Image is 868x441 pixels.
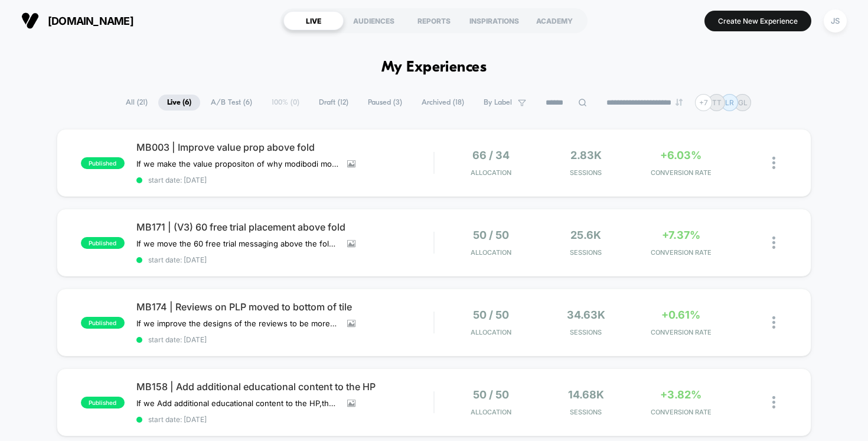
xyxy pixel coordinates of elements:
button: JS [820,9,850,33]
span: CONVERSION RATE [637,408,726,416]
span: MB174 | Reviews on PLP moved to bottom of tile [136,301,434,313]
span: Allocation [471,168,511,177]
span: 34.63k [567,309,605,321]
span: Sessions [541,408,631,416]
span: MB171 | (V3) 60 free trial placement above fold [136,221,434,233]
span: MB158 | Add additional educational content to the HP [136,381,434,393]
span: CONVERSION RATE [637,328,726,336]
p: TT [712,98,722,107]
span: start date: [DATE] [136,255,434,264]
span: CONVERSION RATE [637,248,726,257]
img: close [772,316,775,329]
h1: My Experiences [381,59,487,76]
span: 50 / 50 [473,388,509,401]
div: + 7 [695,94,712,111]
button: [DOMAIN_NAME] [18,11,137,30]
span: CONVERSION RATE [637,168,726,177]
span: MB003 | Improve value prop above fold [136,141,434,153]
img: end [676,99,683,106]
span: +7.37% [662,229,700,241]
span: published [81,157,125,169]
span: +3.82% [660,388,701,401]
span: By Label [484,98,512,107]
p: GL [738,98,748,107]
span: published [81,397,125,408]
div: LIVE [283,11,344,30]
span: A/B Test ( 6 ) [202,95,261,111]
span: Sessions [541,328,631,336]
span: start date: [DATE] [136,415,434,424]
button: Create New Experience [704,11,811,31]
span: If we Add additional educational content to the HP,then CTR will increase,because visitors are be... [136,398,338,408]
div: JS [824,9,847,33]
span: Allocation [471,328,511,336]
span: If we make the value propositon of why modibodi more clear above the fold,then conversions will i... [136,159,338,168]
span: 66 / 34 [472,149,510,161]
img: Visually logo [21,12,39,30]
img: close [772,236,775,249]
span: If we move the 60 free trial messaging above the fold for mobile,then conversions will increase,b... [136,239,338,248]
span: Archived ( 18 ) [413,95,473,111]
div: REPORTS [404,11,464,30]
div: AUDIENCES [344,11,404,30]
span: start date: [DATE] [136,176,434,184]
span: +0.61% [661,309,700,321]
span: Sessions [541,248,631,257]
span: start date: [DATE] [136,335,434,344]
p: LR [725,98,734,107]
span: Draft ( 12 ) [310,95,357,111]
span: 2.83k [570,149,602,161]
span: All ( 21 ) [117,95,156,111]
span: +6.03% [660,149,701,161]
span: If we improve the designs of the reviews to be more visible and credible,then conversions will in... [136,319,338,328]
span: published [81,237,125,249]
span: Live ( 6 ) [158,95,200,111]
span: 50 / 50 [473,229,509,241]
span: 50 / 50 [473,309,509,321]
span: Allocation [471,248,511,257]
span: Paused ( 3 ) [359,95,411,111]
div: ACADEMY [524,11,585,30]
div: INSPIRATIONS [464,11,524,30]
img: close [772,396,775,408]
span: 14.68k [568,388,604,401]
img: close [772,157,775,169]
span: Allocation [471,408,511,416]
span: 25.6k [570,229,601,241]
span: Sessions [541,168,631,177]
span: published [81,317,125,329]
span: [DOMAIN_NAME] [48,15,133,27]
